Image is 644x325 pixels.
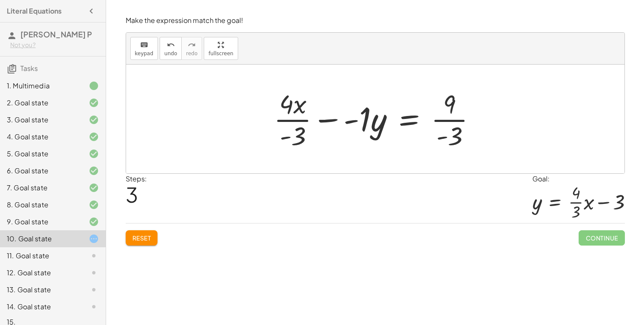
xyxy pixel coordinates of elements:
[89,285,99,295] i: Task not started.
[7,6,62,16] h4: Literal Equations
[126,174,147,183] label: Steps:
[181,37,202,60] button: redoredo
[126,230,158,246] button: Reset
[89,115,99,125] i: Task finished and correct.
[160,37,182,60] button: undoundo
[7,234,75,244] div: 10. Goal state
[89,183,99,193] i: Task finished and correct.
[135,51,154,57] span: keypad
[89,149,99,159] i: Task finished and correct.
[89,234,99,244] i: Task started.
[7,166,75,176] div: 6. Goal state
[7,217,75,227] div: 9. Goal state
[7,302,75,312] div: 14. Goal state
[204,37,238,60] button: fullscreen
[89,217,99,227] i: Task finished and correct.
[7,183,75,193] div: 7. Goal state
[89,81,99,91] i: Task finished.
[7,200,75,210] div: 8. Goal state
[7,132,75,142] div: 4. Goal state
[140,40,148,50] i: keyboard
[167,40,175,50] i: undo
[188,40,196,50] i: redo
[89,200,99,210] i: Task finished and correct.
[126,16,625,25] p: Make the expression match the goal!
[7,115,75,125] div: 3. Goal state
[7,81,75,91] div: 1. Multimedia
[89,251,99,261] i: Task not started.
[20,29,92,39] span: [PERSON_NAME] P
[208,51,233,57] span: fullscreen
[20,64,38,73] span: Tasks
[186,51,197,57] span: redo
[89,302,99,312] i: Task not started.
[10,41,99,49] div: Not you?
[7,98,75,108] div: 2. Goal state
[132,234,151,242] span: Reset
[7,251,75,261] div: 11. Goal state
[89,268,99,278] i: Task not started.
[89,166,99,176] i: Task finished and correct.
[7,285,75,295] div: 13. Goal state
[89,98,99,108] i: Task finished and correct.
[130,37,158,60] button: keyboardkeypad
[532,174,625,184] div: Goal:
[7,149,75,159] div: 5. Goal state
[126,181,138,207] span: 3
[7,268,75,278] div: 12. Goal state
[89,132,99,142] i: Task finished and correct.
[164,51,177,57] span: undo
